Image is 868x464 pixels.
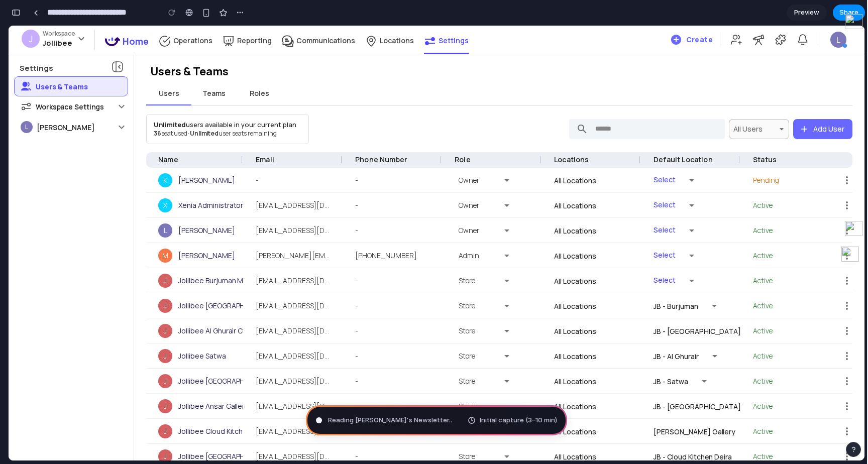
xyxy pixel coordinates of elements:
[27,76,95,86] p: Workspace Settings
[546,175,588,185] p: All Locations
[744,293,820,317] div: Active
[546,376,588,386] p: All Locations
[150,374,164,388] div: J
[145,104,288,112] p: seat used user seats remaining
[335,318,434,343] div: -
[446,318,506,343] button: Store
[165,10,204,20] p: Operations
[335,192,434,217] div: -
[235,142,335,167] div: -
[446,394,506,418] button: Store
[833,5,865,21] button: Share
[446,419,506,443] button: Store
[150,248,164,262] div: J
[446,293,506,318] button: Store
[744,143,820,166] div: Pending
[142,38,840,53] p: Users & Teams
[744,394,820,417] div: Active
[150,399,164,413] div: J
[645,149,667,161] p: Select
[645,174,667,186] p: Select
[6,91,119,111] div: L[PERSON_NAME]
[288,10,347,20] p: Communications
[814,2,846,26] button: L
[794,8,819,18] span: Preview
[34,13,67,22] p: Jollibee
[145,103,153,112] b: 36
[744,419,820,442] div: Active
[150,273,164,287] div: J
[170,343,269,367] span: Jollibee [GEOGRAPHIC_DATA]
[150,198,164,212] div: L
[170,268,269,292] span: Jollibee [GEOGRAPHIC_DATA]
[446,268,506,293] button: Store
[546,276,588,285] p: All Locations
[150,424,164,438] div: J
[446,243,506,268] button: Store
[446,143,506,167] button: Owner
[744,168,820,191] div: Active
[170,168,235,191] span: Xenia Administrator
[744,218,820,242] div: Active
[446,343,506,368] button: Store
[546,130,581,138] span: Locations
[145,95,288,104] p: users available in your current plan
[430,10,460,20] p: Settings
[11,38,45,47] p: Settings
[546,251,588,260] p: All Locations
[645,376,732,386] p: JB - [GEOGRAPHIC_DATA]
[235,368,335,393] div: [EMAIL_ADDRESS][DOMAIN_NAME]
[546,150,588,160] p: All Locations
[645,426,723,436] p: JB - Cloud Kitchen Deira
[170,318,218,342] span: Jollibee Satwa
[546,200,588,210] p: All Locations
[150,173,164,187] div: X
[335,217,434,243] div: [PHONE_NUMBER]
[839,8,858,18] span: Share
[150,298,164,312] div: J
[371,10,405,20] p: Locations
[170,394,262,417] span: Jollibee Cloud Kitchen Deira
[645,249,667,261] p: Select
[720,93,781,113] button: All Users
[150,148,164,162] div: K
[744,130,768,138] span: Status
[235,393,335,418] div: [EMAIL_ADDRESS][DOMAIN_NAME]
[96,12,112,21] img: 17.svg
[150,323,164,337] div: J
[235,318,335,343] div: [EMAIL_ADDRESS][DOMAIN_NAME]
[660,5,708,23] button: Create
[822,6,838,22] div: L
[446,218,506,243] button: Admin
[833,221,850,236] img: fallback.png
[150,349,164,363] div: J
[179,103,210,112] b: · Unlimited
[546,401,588,411] p: All Locations
[235,293,335,318] div: [EMAIL_ADDRESS][DOMAIN_NAME]
[335,368,434,393] div: -
[546,301,588,310] p: All Locations
[335,343,434,368] div: -
[235,243,335,268] div: [EMAIL_ADDRESS][DOMAIN_NAME]
[150,223,164,237] div: M
[335,293,434,318] div: -
[145,94,177,103] b: Unlimited
[787,5,827,21] a: Preview
[335,142,434,167] div: -
[446,168,506,192] button: Owner
[150,63,171,72] span: Users
[170,419,269,442] span: Jollibee [GEOGRAPHIC_DATA]
[645,224,667,236] p: Select
[170,143,227,166] span: [PERSON_NAME]
[194,63,217,72] span: Teams
[645,326,690,335] p: JB - Al Ghurair
[229,10,263,20] p: Reporting
[170,218,227,242] span: [PERSON_NAME]
[446,193,506,217] button: Owner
